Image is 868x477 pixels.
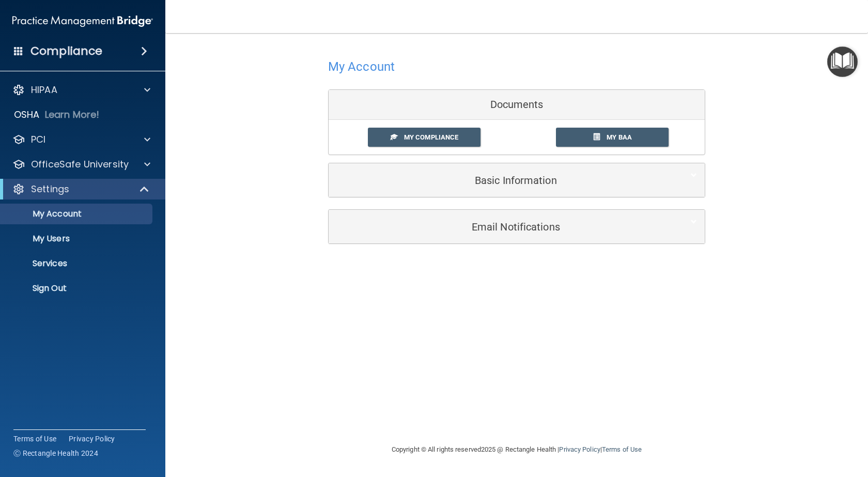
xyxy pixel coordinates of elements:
h5: Email Notifications [336,221,665,233]
h5: Basic Information [336,175,665,186]
a: PCI [12,133,150,146]
a: Settings [12,183,150,195]
p: Settings [31,183,69,195]
p: My Users [7,234,148,244]
p: OfficeSafe University [31,158,129,171]
a: Basic Information [336,168,697,192]
p: OSHA [14,109,40,121]
a: Privacy Policy [559,445,600,453]
a: Terms of Use [602,445,642,453]
h4: My Account [328,60,395,73]
p: Learn More! [45,109,100,121]
span: Ⓒ Rectangle Health 2024 [13,448,98,458]
p: PCI [31,133,45,146]
p: HIPAA [31,84,57,96]
button: Open Resource Center [827,47,858,77]
div: Documents [329,90,705,120]
span: My Compliance [404,133,458,141]
p: Services [7,258,148,269]
span: My BAA [607,133,632,141]
a: HIPAA [12,84,150,96]
img: PMB logo [12,11,153,32]
a: OfficeSafe University [12,158,150,171]
a: Terms of Use [13,434,56,444]
p: Sign Out [7,283,148,294]
iframe: Drift Widget Chat Controller [689,404,856,445]
h4: Compliance [30,44,102,58]
a: Email Notifications [336,215,697,238]
p: My Account [7,209,148,219]
div: Copyright © All rights reserved 2025 @ Rectangle Health | | [328,433,705,466]
a: Privacy Policy [69,434,115,444]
